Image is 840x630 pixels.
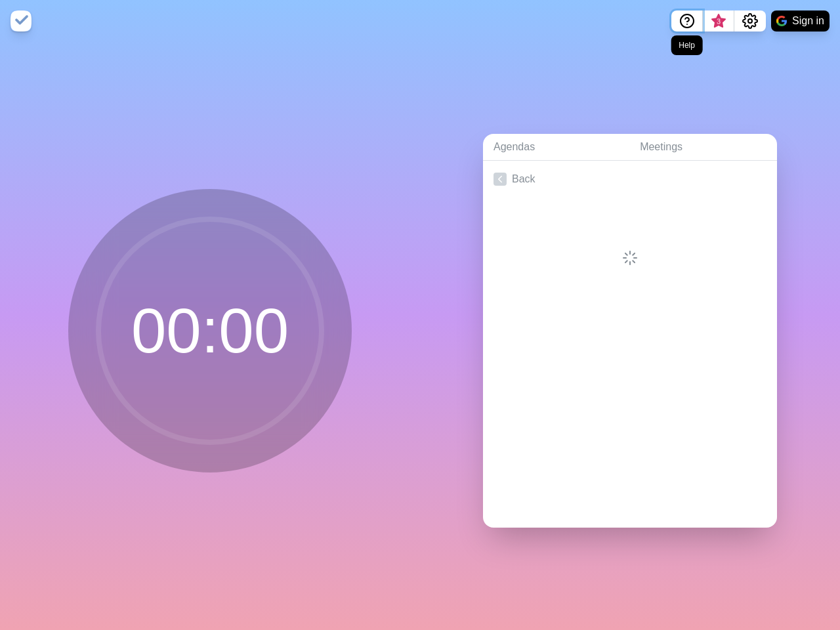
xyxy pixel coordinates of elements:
[483,134,629,161] a: Agendas
[713,16,724,27] span: 3
[629,134,777,161] a: Meetings
[671,10,703,31] button: Help
[776,16,787,26] img: google logo
[10,10,31,31] img: timeblocks logo
[771,10,829,31] button: Sign in
[703,10,734,31] button: What’s new
[483,161,777,198] a: Back
[734,10,766,31] button: Settings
